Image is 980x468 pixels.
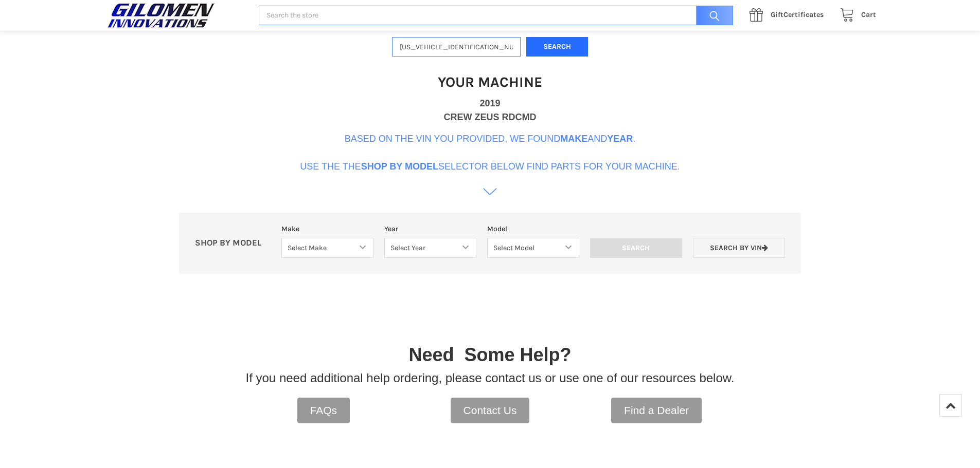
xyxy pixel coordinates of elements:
[361,161,438,172] b: Shop By Model
[611,398,702,423] a: Find a Dealer
[392,37,521,57] input: Enter VIN of your machine
[438,73,542,91] h1: Your Machine
[487,223,579,234] label: Model
[297,398,350,423] a: FAQs
[300,132,680,174] p: Based on the VIN you provided, we found and . Use the the selector below find parts for your mach...
[444,110,537,124] div: CREW ZEUS RDCMD
[693,238,785,258] a: Search by VIN
[861,10,876,19] span: Cart
[408,341,571,369] p: Need Some Help?
[246,369,735,387] p: If you need additional help ordering, please contact us or use one of our resources below.
[526,37,588,57] button: Search
[190,238,276,249] p: SHOP BY MODEL
[384,223,476,234] label: Year
[771,10,824,19] span: Certificates
[744,9,834,22] a: GiftCertificates
[939,394,962,417] a: Top of Page
[590,238,682,258] input: Search
[451,398,530,423] a: Contact Us
[691,6,733,26] input: Search
[834,9,876,22] a: Cart
[560,134,587,144] b: Make
[259,6,733,26] input: Search the store
[771,10,783,19] span: Gift
[281,223,373,234] label: Make
[104,3,218,28] img: GILOMEN INNOVATIONS
[607,134,633,144] b: Year
[479,97,500,110] div: 2019
[104,3,248,28] a: GILOMEN INNOVATIONS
